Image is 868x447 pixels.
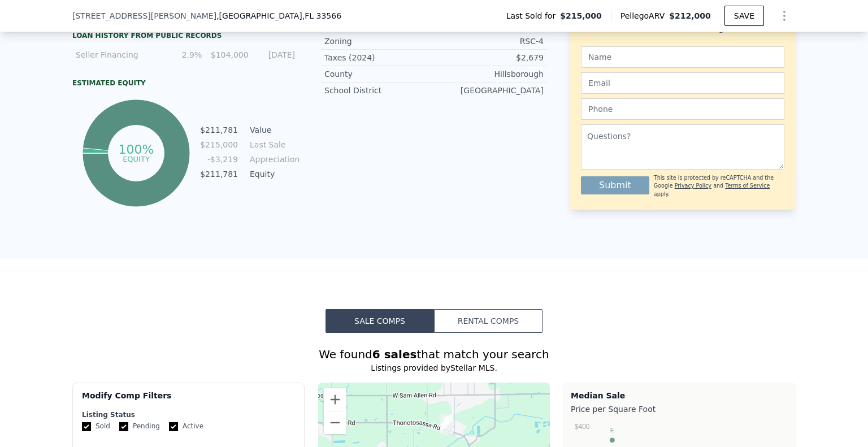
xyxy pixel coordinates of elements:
label: Sold [82,422,110,431]
a: Terms of Service [725,183,770,189]
button: Ampliar [324,388,346,411]
span: , FL 33566 [302,11,341,20]
button: Sale Comps [325,309,434,333]
td: Appreciation [248,153,298,166]
div: RSC-4 [434,36,544,47]
div: $2,679 [434,52,544,63]
div: We found that match your search [72,346,796,362]
div: Zoning [324,36,434,47]
div: 2.9% [162,49,202,60]
div: Listing Status [82,410,295,419]
span: [STREET_ADDRESS][PERSON_NAME] [72,10,216,21]
label: Active [169,422,203,431]
a: Privacy Policy [675,183,711,189]
span: $215,000 [560,10,602,21]
input: Pending [119,422,128,431]
td: Equity [248,168,298,180]
input: Active [169,422,178,431]
div: Seller Financing [76,49,155,60]
div: County [324,68,434,80]
input: Email [581,72,784,94]
span: Last Sold for [506,10,561,21]
div: 4209 Thonotosassa Rd [441,414,453,433]
td: -$3,219 [199,153,238,166]
span: $212,000 [669,11,711,20]
div: Price per Square Foot [571,401,788,417]
input: Phone [581,98,784,120]
strong: 6 sales [372,348,417,361]
div: [GEOGRAPHIC_DATA] [434,85,544,96]
td: $211,781 [199,124,238,136]
tspan: 100% [118,142,154,157]
div: $104,000 [209,49,248,60]
td: Value [248,124,298,136]
span: , [GEOGRAPHIC_DATA] [216,10,341,21]
div: School District [324,85,434,96]
td: $215,000 [199,138,238,151]
input: Name [581,46,784,68]
div: Listings provided by Stellar MLS . [72,362,796,374]
div: This site is protected by reCAPTCHA and the Google and apply. [654,174,784,198]
label: Pending [119,422,160,431]
button: SAVE [724,6,764,26]
tspan: equity [123,154,150,163]
td: Last Sale [248,138,298,151]
input: Sold [82,422,91,431]
div: [DATE] [255,49,295,60]
div: Modify Comp Filters [82,390,295,410]
div: Hillsborough [434,68,544,80]
text: $400 [575,423,590,431]
div: Estimated Equity [72,79,298,88]
div: Median Sale [571,390,788,401]
td: $211,781 [199,168,238,180]
button: Reducir [324,411,346,434]
div: Taxes (2024) [324,52,434,63]
span: Pellego ARV [620,10,670,21]
button: Submit [581,176,649,194]
div: 4204 Three Oaks Rd [440,414,452,433]
button: Show Options [773,5,796,27]
div: Loan history from public records [72,31,298,40]
button: Rental Comps [434,309,542,333]
text: E [610,427,614,433]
